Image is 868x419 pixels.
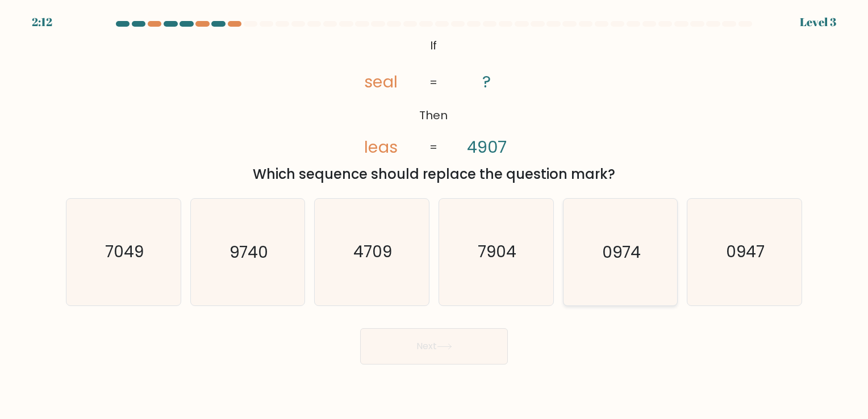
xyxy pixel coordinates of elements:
[726,241,765,263] text: 0947
[467,136,507,158] tspan: 4907
[105,241,144,263] text: 7049
[332,34,536,160] svg: @import url('[URL][DOMAIN_NAME]);
[478,241,516,263] text: 7904
[430,140,438,156] tspan: =
[360,328,508,364] button: Next
[73,164,795,185] div: Which sequence should replace the question mark?
[431,37,437,53] tspan: If
[364,136,398,158] tspan: leas
[420,107,448,123] tspan: Then
[800,14,836,31] div: Level 3
[602,241,641,263] text: 0974
[32,14,52,31] div: 2:12
[354,241,393,263] text: 4709
[483,70,491,93] tspan: ?
[229,241,268,263] text: 9740
[364,70,398,93] tspan: seal
[430,74,438,90] tspan: =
